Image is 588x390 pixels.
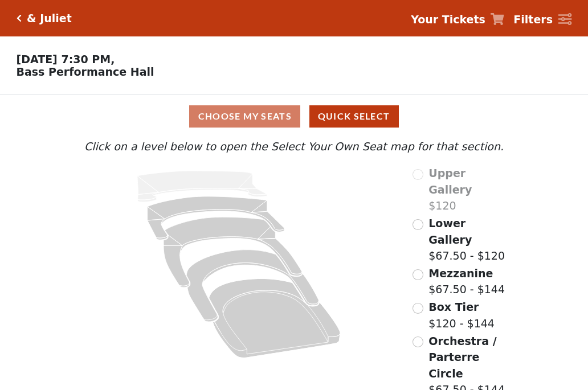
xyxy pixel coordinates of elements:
label: $67.50 - $120 [428,215,507,264]
strong: Filters [513,13,553,26]
label: $120 - $144 [428,299,495,331]
span: Box Tier [428,301,479,313]
p: Click on a level below to open the Select Your Own Seat map for that section. [81,138,507,155]
strong: Your Tickets [411,13,485,26]
span: Mezzanine [428,267,493,280]
path: Orchestra / Parterre Circle - Seats Available: 40 [209,279,341,358]
button: Quick Select [309,105,399,128]
a: Filters [513,11,571,28]
a: Your Tickets [411,11,504,28]
a: Click here to go back to filters [17,14,22,22]
span: Orchestra / Parterre Circle [428,335,496,380]
span: Lower Gallery [428,217,472,246]
span: Upper Gallery [428,167,472,196]
path: Lower Gallery - Seats Available: 147 [148,196,285,240]
label: $67.50 - $144 [428,265,505,298]
path: Upper Gallery - Seats Available: 0 [137,171,267,202]
label: $120 [428,165,507,214]
h5: & Juliet [27,12,72,25]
